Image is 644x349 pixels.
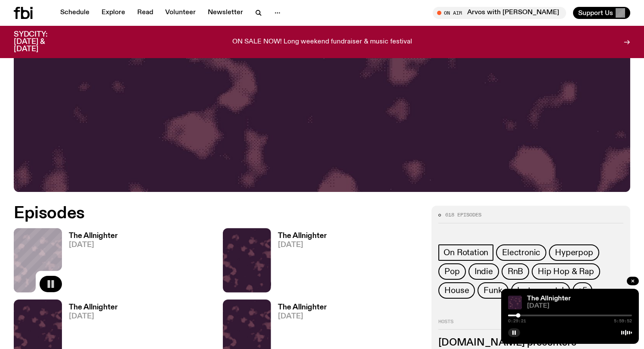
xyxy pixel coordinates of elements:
[132,7,158,19] a: Read
[445,213,481,217] span: 618 episodes
[438,244,493,261] a: On Rotation
[438,263,465,280] a: Pop
[517,286,564,295] span: Instrumental
[502,248,540,257] span: Electronic
[578,286,587,295] span: +5
[478,282,508,299] a: Funk
[278,241,327,249] span: [DATE]
[232,38,412,46] p: ON SALE NOW! Long weekend fundraiser & music festival
[511,282,570,299] a: Instrumental
[160,7,201,19] a: Volunteer
[468,263,499,280] a: Indie
[502,263,529,280] a: RnB
[573,282,592,299] button: +5
[527,295,571,302] a: The Allnighter
[508,267,523,276] span: RnB
[527,303,632,309] span: [DATE]
[69,313,118,320] span: [DATE]
[508,319,526,323] span: 0:29:21
[438,282,475,299] a: House
[278,304,327,311] h3: The Allnighter
[62,232,118,292] a: The Allnighter[DATE]
[203,7,248,19] a: Newsletter
[496,244,546,261] a: Electronic
[538,267,594,276] span: Hip Hop & Rap
[96,7,130,19] a: Explore
[438,319,623,330] h2: Hosts
[14,206,421,221] h2: Episodes
[549,244,599,261] a: Hyperpop
[573,7,630,19] button: Support Us
[69,304,118,311] h3: The Allnighter
[55,7,95,19] a: Schedule
[278,232,327,240] h3: The Allnighter
[14,31,69,53] h3: SYDCITY: [DATE] & [DATE]
[444,286,469,295] span: House
[484,286,502,295] span: Funk
[433,7,566,19] button: On AirArvos with [PERSON_NAME]
[614,319,632,323] span: 5:59:52
[69,232,118,240] h3: The Allnighter
[475,267,493,276] span: Indie
[438,338,623,348] h3: [DOMAIN_NAME] presenters
[444,248,488,257] span: On Rotation
[532,263,600,280] a: Hip Hop & Rap
[444,267,459,276] span: Pop
[555,248,593,257] span: Hyperpop
[69,241,118,249] span: [DATE]
[271,232,327,292] a: The Allnighter[DATE]
[578,9,613,17] span: Support Us
[278,313,327,320] span: [DATE]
